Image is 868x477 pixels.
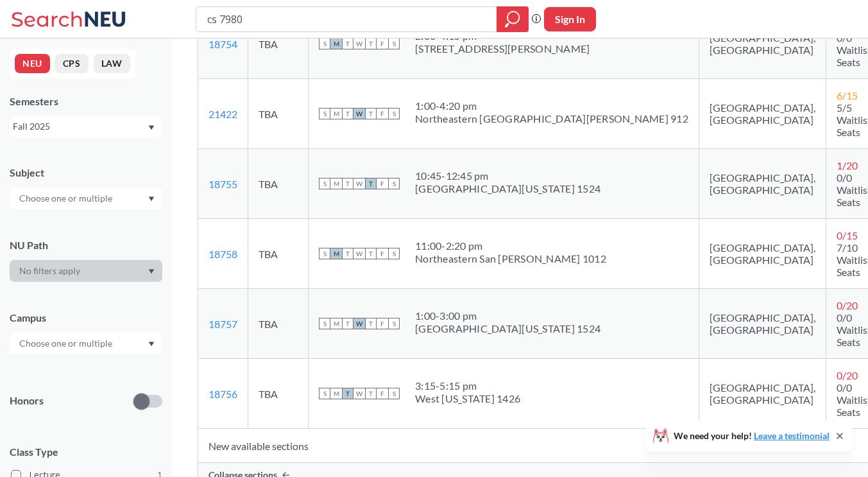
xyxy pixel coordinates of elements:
span: T [365,108,377,119]
button: NEU [15,54,50,73]
td: [GEOGRAPHIC_DATA], [GEOGRAPHIC_DATA] [699,289,826,359]
p: Honors [10,394,44,408]
a: 18758 [208,248,237,260]
input: Choose one or multiple [13,191,121,206]
span: 0 / 15 [837,229,858,241]
div: Subject [10,166,162,180]
button: LAW [94,54,130,73]
div: Fall 2025 [13,119,147,134]
span: F [377,318,388,329]
td: TBA [248,9,309,79]
div: 10:45 - 12:45 pm [415,169,600,182]
span: S [388,178,400,189]
svg: magnifying glass [505,10,520,28]
span: F [377,108,388,119]
div: [STREET_ADDRESS][PERSON_NAME] [415,42,590,55]
div: 3:15 - 5:15 pm [415,379,520,392]
div: West [US_STATE] 1426 [415,392,520,405]
span: T [365,388,377,399]
td: [GEOGRAPHIC_DATA], [GEOGRAPHIC_DATA] [699,149,826,219]
div: 1:00 - 3:00 pm [415,309,600,322]
span: M [330,318,342,329]
svg: Dropdown arrow [148,342,155,347]
span: S [319,178,330,189]
a: 18755 [208,178,237,190]
div: Dropdown arrow [10,260,162,282]
svg: Dropdown arrow [148,125,155,130]
td: TBA [248,289,309,359]
td: [GEOGRAPHIC_DATA], [GEOGRAPHIC_DATA] [699,9,826,79]
span: S [319,318,330,329]
span: 0 / 20 [837,299,858,311]
span: S [388,318,400,329]
span: T [342,318,353,329]
span: We need your help! [674,431,830,440]
span: S [319,248,330,259]
span: S [319,388,330,399]
span: S [388,248,400,259]
span: S [388,38,400,49]
div: Semesters [10,94,162,108]
span: W [353,38,365,49]
span: M [330,248,342,259]
div: Northeastern [GEOGRAPHIC_DATA][PERSON_NAME] 912 [415,112,688,125]
span: W [353,108,365,119]
span: 0 / 20 [837,369,858,381]
span: M [330,388,342,399]
span: T [342,248,353,259]
span: W [353,388,365,399]
span: T [365,318,377,329]
span: M [330,108,342,119]
div: [GEOGRAPHIC_DATA][US_STATE] 1524 [415,182,600,195]
span: W [353,178,365,189]
span: T [365,178,377,189]
div: Dropdown arrow [10,187,162,209]
span: M [330,38,342,49]
span: F [377,38,388,49]
span: F [377,178,388,189]
a: 18756 [208,388,237,400]
a: 21422 [208,108,237,120]
div: NU Path [10,238,162,252]
input: Choose one or multiple [13,336,121,351]
div: 1:00 - 4:20 pm [415,100,688,112]
div: [GEOGRAPHIC_DATA][US_STATE] 1524 [415,322,600,335]
td: [GEOGRAPHIC_DATA], [GEOGRAPHIC_DATA] [699,79,826,149]
td: TBA [248,149,309,219]
td: [GEOGRAPHIC_DATA], [GEOGRAPHIC_DATA] [699,219,826,289]
span: W [353,248,365,259]
svg: Dropdown arrow [148,269,155,274]
span: T [342,388,353,399]
a: 18757 [208,318,237,330]
div: magnifying glass [497,6,529,32]
button: CPS [55,54,89,73]
span: S [388,388,400,399]
div: Campus [10,311,162,325]
span: 6 / 15 [837,89,858,101]
td: TBA [248,359,309,429]
span: S [388,108,400,119]
span: T [342,38,353,49]
span: T [365,38,377,49]
a: 18754 [208,38,237,50]
span: S [319,38,330,49]
span: F [377,388,388,399]
td: [GEOGRAPHIC_DATA], [GEOGRAPHIC_DATA] [699,359,826,429]
div: Dropdown arrow [10,333,162,354]
span: T [365,248,377,259]
span: F [377,248,388,259]
button: Sign In [544,7,596,31]
span: T [342,178,353,189]
div: Fall 2025Dropdown arrow [10,116,162,137]
svg: Dropdown arrow [148,196,155,202]
span: W [353,318,365,329]
input: Class, professor, course number, "phrase" [206,8,488,30]
div: Northeastern San [PERSON_NAME] 1012 [415,252,606,265]
div: 11:00 - 2:20 pm [415,239,606,252]
span: S [319,108,330,119]
span: Class Type [10,445,162,459]
td: TBA [248,79,309,149]
span: T [342,108,353,119]
span: 1 / 20 [837,159,858,171]
span: M [330,178,342,189]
